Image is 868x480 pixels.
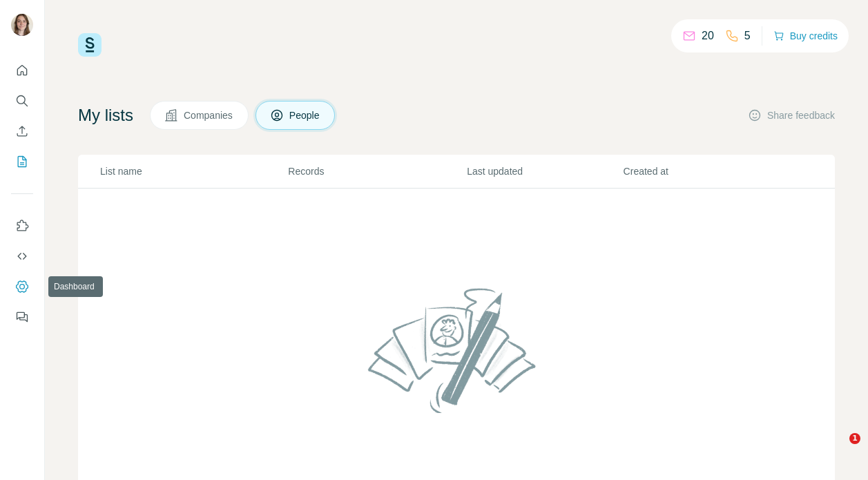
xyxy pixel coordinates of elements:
p: List name [100,164,287,178]
p: Created at [624,164,778,178]
iframe: Intercom live chat [821,433,854,466]
button: Quick start [11,58,33,83]
button: My lists [11,149,33,174]
span: People [289,108,321,122]
iframe: Intercom notifications message [592,269,868,429]
button: Enrich CSV [11,119,33,144]
p: Records [288,164,465,178]
img: No lists found [363,276,550,424]
button: Use Surfe API [11,244,33,269]
h4: My lists [78,104,133,126]
span: Companies [184,108,234,122]
span: 1 [849,433,860,444]
button: Use Surfe on LinkedIn [11,213,33,238]
button: Buy credits [773,26,838,46]
button: Search [11,88,33,113]
p: Last updated [467,164,621,178]
img: Surfe Logo [78,33,102,57]
p: 5 [744,28,751,44]
button: Feedback [11,305,33,329]
p: 20 [702,28,714,44]
button: Share feedback [748,108,835,122]
img: Avatar [11,14,33,36]
button: Dashboard [11,274,33,299]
